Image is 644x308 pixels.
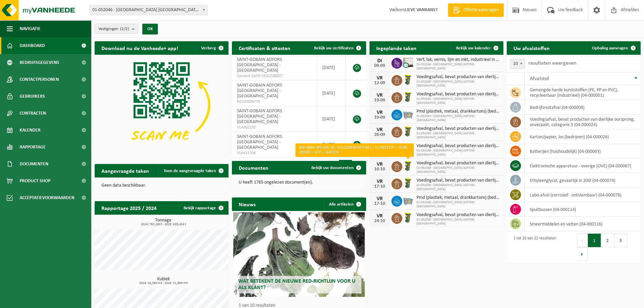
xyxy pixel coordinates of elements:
[237,125,311,130] span: VLA902193
[90,5,207,15] span: 01-052046 - SAINT-GOBAIN ADFORS BELGIUM - BUGGENHOUT
[416,143,500,149] span: Voedingsafval, bevat producten van dierlijke oorsprong, onverpakt, categorie 3
[311,166,354,170] span: Bekijk uw documenten
[373,196,386,202] div: VR
[577,234,588,247] button: Previous
[402,109,414,120] img: WB-2500-GAL-GY-01
[416,74,500,80] span: Voedingsafval, bevat producten van dierlijke oorsprong, onverpakt, categorie 3
[373,81,386,86] div: 12-09
[237,57,282,73] span: SAINT-GOBAIN ADFORS [GEOGRAPHIC_DATA] - [GEOGRAPHIC_DATA]
[95,24,138,34] button: Vestigingen(2/2)
[20,172,50,189] span: Product Shop
[456,46,491,50] span: Bekijk uw kalender
[525,115,641,129] td: voedingsafval, bevat producten van dierlijke oorsprong, onverpakt, categorie 3 (04-000024)
[239,180,359,185] p: U heeft 1765 ongelezen document(en).
[98,218,229,226] h3: Tonnage
[309,41,365,55] a: Bekijk uw certificaten
[416,218,500,226] span: 01-052046 - [GEOGRAPHIC_DATA] ADFORS [GEOGRAPHIC_DATA]
[525,85,641,100] td: gemengde harde kunststoffen (PE, PP en PVC), recycleerbaar (industrieel) (04-000001)
[525,144,641,159] td: batterijen (huishoudelijk) (04-000063)
[317,80,346,106] td: [DATE]
[95,164,156,177] h2: Aangevraagde taken
[416,149,500,157] span: 01-052046 - [GEOGRAPHIC_DATA] ADFORS [GEOGRAPHIC_DATA]
[20,88,45,105] span: Gebruikers
[369,41,423,54] h2: Ingeplande taken
[373,98,386,103] div: 19-09
[510,59,525,69] span: 10
[95,55,229,155] img: Download de VHEPlus App
[402,91,414,103] img: WB-0060-HPE-GN-50
[528,61,576,66] label: resultaten weergeven
[89,5,208,15] span: 01-052046 - SAINT-GOBAIN ADFORS BELGIUM - BUGGENHOUT
[416,132,500,140] span: 01-052046 - [GEOGRAPHIC_DATA] ADFORS [GEOGRAPHIC_DATA]
[416,161,500,166] span: Voedingsafval, bevat producten van dierlijke oorsprong, onverpakt, categorie 3
[577,247,588,261] button: Next
[373,202,386,206] div: 17-10
[164,169,216,173] span: Toon de aangevraagde taken
[20,105,46,122] span: Contracten
[20,37,45,54] span: Dashboard
[95,41,185,54] h2: Download nu de Vanheede+ app!
[324,197,365,211] a: Alle artikelen
[462,7,500,14] span: Offerte aanvragen
[373,162,386,167] div: VR
[416,126,500,132] span: Voedingsafval, bevat producten van dierlijke oorsprong, onverpakt, categorie 3
[448,3,504,17] a: Offerte aanvragen
[373,219,386,223] div: 24-10
[196,41,228,55] button: Verberg
[142,24,158,34] button: OK
[373,184,386,189] div: 17-10
[373,167,386,172] div: 10-10
[95,201,163,214] h2: Rapportage 2025 / 2024
[416,57,500,63] span: Verf, lak, vernis, lijm en inkt, industrieel in ibc
[510,59,525,69] span: 10
[614,234,627,247] button: 3
[178,201,228,215] a: Bekijk rapportage
[525,202,641,217] td: spuitbussen (04-000114)
[232,197,262,211] h2: Nieuws
[587,41,640,55] a: Ophaling aanvragen
[510,233,556,261] div: 1 tot 10 van 22 resultaten
[239,303,362,308] p: 1 van 10 resultaten
[233,212,364,297] a: Wat betekent de nieuwe RED-richtlijn voor u als klant?
[402,57,414,68] img: PB-IC-CU
[317,132,346,158] td: [DATE]
[405,7,438,13] strong: LIEVE VANRANST
[373,179,386,184] div: VR
[416,212,500,218] span: Voedingsafval, bevat producten van dierlijke oorsprong, onverpakt, categorie 3
[402,195,414,206] img: WB-2500-GAL-GY-01
[530,76,549,81] span: Afvalstof
[525,188,641,202] td: labo-afval (corrosief - ontvlambaar) (04-000078)
[373,75,386,81] div: VR
[20,189,74,206] span: Acceptatievoorwaarden
[20,156,48,172] span: Documenten
[402,160,414,172] img: WB-0060-HPE-GN-50
[20,122,41,139] span: Kalender
[314,46,354,50] span: Bekijk uw certificaten
[101,183,222,188] p: Geen data beschikbaar.
[373,93,386,98] div: VR
[232,161,275,174] h2: Documenten
[416,97,500,105] span: 01-052046 - [GEOGRAPHIC_DATA] ADFORS [GEOGRAPHIC_DATA]
[20,139,46,156] span: Rapportage
[237,99,311,104] span: RED25004770
[158,164,228,177] a: Toon de aangevraagde taken
[592,46,628,50] span: Ophaling aanvragen
[416,200,500,209] span: 01-052046 - [GEOGRAPHIC_DATA] ADFORS [GEOGRAPHIC_DATA]
[416,80,500,88] span: 01-052046 - [GEOGRAPHIC_DATA] ADFORS [GEOGRAPHIC_DATA]
[525,159,641,173] td: elektronische apparatuur - overige (OVE) (04-000067)
[237,109,282,124] span: SAINT-GOBAIN ADFORS [GEOGRAPHIC_DATA] - [GEOGRAPHIC_DATA]
[98,24,129,34] span: Vestigingen
[416,109,500,114] span: Pmd (plastiek, metaal, drankkartons) (bedrijven)
[232,41,297,54] h2: Certificaten & attesten
[373,127,386,133] div: VR
[373,213,386,219] div: VR
[373,58,386,64] div: DI
[402,74,414,86] img: WB-0060-HPE-GN-50
[373,115,386,120] div: 19-09
[416,183,500,191] span: 01-052046 - [GEOGRAPHIC_DATA] ADFORS [GEOGRAPHIC_DATA]
[373,144,386,150] div: VR
[317,55,346,80] td: [DATE]
[20,71,59,88] span: Contactpersonen
[373,133,386,137] div: 26-09
[237,134,282,150] span: SAINT-GOBAIN ADFORS [GEOGRAPHIC_DATA] - [GEOGRAPHIC_DATA]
